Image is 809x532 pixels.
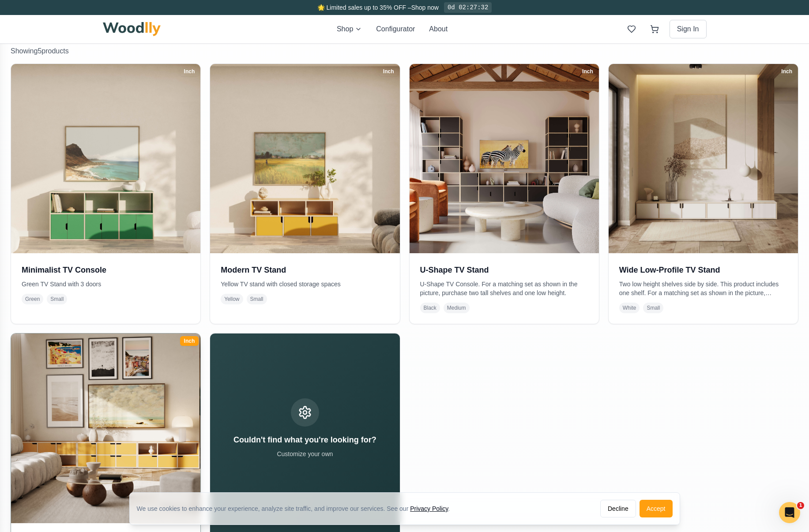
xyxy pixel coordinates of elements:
img: Minimalist TV Console [11,64,200,253]
button: Shop [337,24,362,34]
button: Sign In [670,20,707,38]
div: Inch [578,67,597,76]
span: Small [247,294,267,304]
div: 0d 02:27:32 [444,2,492,13]
div: Inch [379,67,398,76]
a: Privacy Policy [410,505,448,512]
iframe: Intercom live chat [779,502,800,523]
h3: Modern TV Stand [221,264,389,276]
button: Configurator [376,24,415,34]
button: Accept [640,500,673,517]
button: About [429,24,448,34]
img: Woodlly [103,22,161,36]
button: Decline [600,500,636,517]
h3: Couldn't find what you're looking for? [233,434,376,446]
div: We use cookies to enhance your experience, analyze site traffic, and improve our services. See our . [137,504,457,513]
a: Shop now [411,4,439,11]
span: Medium [444,303,470,313]
p: Two low height shelves side by side. This product includes one shelf. For a matching set as shown... [619,280,787,297]
p: Yellow TV stand with closed storage spaces [221,280,389,288]
span: Green [22,294,43,304]
span: Small [643,303,663,313]
div: Inch [180,67,199,76]
img: Wide Low-Profile TV Stand [609,64,798,253]
h3: Wide Low-Profile TV Stand [619,264,787,276]
img: U-Shape TV Stand [410,64,599,253]
span: 🌟 Limited sales up to 35% OFF – [317,4,411,11]
h3: U-Shape TV Stand [420,264,588,276]
span: 1 [797,502,804,509]
h3: Minimalist TV Console [22,264,190,276]
p: U-Shape TV Console. For a matching set as shown in the picture, purchase two tall shelves and one... [420,280,588,297]
div: Inch [180,336,199,346]
div: Inch [777,67,796,76]
span: White [619,303,640,313]
p: Showing 5 product s [11,46,798,56]
span: Yellow [221,294,243,304]
img: Yellow Wide TV Stand [6,329,205,528]
p: Customize your own [233,450,376,458]
img: Modern TV Stand [210,64,399,253]
p: Green TV Stand with 3 doors [22,280,190,288]
span: Small [47,294,67,304]
span: Black [420,303,440,313]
